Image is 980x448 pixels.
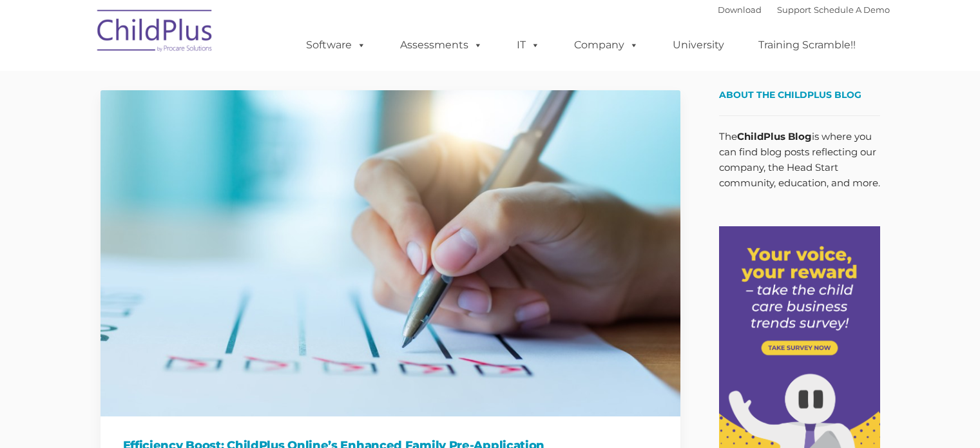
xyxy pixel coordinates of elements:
img: Efficiency Boost: ChildPlus Online's Enhanced Family Pre-Application Process - Streamlining Appli... [101,90,680,416]
a: University [660,32,737,58]
p: The is where you can find blog posts reflecting our company, the Head Start community, education,... [719,129,880,191]
a: IT [504,32,553,58]
font: | [718,5,890,15]
strong: ChildPlus Blog [737,130,812,142]
img: ChildPlus by Procare Solutions [91,1,220,65]
a: Software [293,32,379,58]
a: Assessments [387,32,495,58]
a: Support [777,5,811,15]
a: Download [718,5,762,15]
a: Schedule A Demo [814,5,890,15]
a: Training Scramble!! [745,32,869,58]
a: Company [561,32,651,58]
span: About the ChildPlus Blog [719,89,861,101]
